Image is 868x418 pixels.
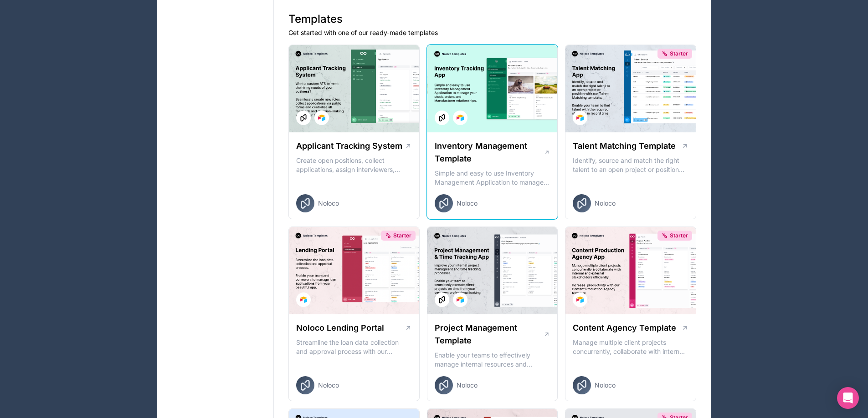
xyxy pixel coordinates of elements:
img: Airtable Logo [300,296,307,303]
span: Starter [670,50,688,57]
h1: Content Agency Template [573,322,676,334]
h1: Inventory Management Template [435,140,544,165]
h1: Talent Matching Template [573,140,676,152]
span: Noloco [457,381,478,390]
span: Noloco [595,199,616,208]
img: Airtable Logo [576,296,584,303]
span: Noloco [457,199,478,208]
h1: Project Management Template [435,322,544,347]
p: Manage multiple client projects concurrently, collaborate with internal and external stakeholders... [573,338,688,356]
h1: Templates [288,12,696,26]
img: Airtable Logo [318,114,325,121]
p: Create open positions, collect applications, assign interviewers, centralise candidate feedback a... [296,156,412,174]
img: Airtable Logo [576,114,584,121]
h1: Noloco Lending Portal [296,322,384,334]
p: Simple and easy to use Inventory Management Application to manage your stock, orders and Manufact... [435,169,550,187]
h1: Applicant Tracking System [296,140,402,152]
p: Get started with one of our ready-made templates [288,28,696,37]
img: Airtable Logo [457,296,464,303]
div: Open Intercom Messenger [837,387,859,409]
p: Identify, source and match the right talent to an open project or position with our Talent Matchi... [573,156,688,174]
span: Starter [393,232,411,239]
p: Enable your teams to effectively manage internal resources and execute client projects on time. [435,351,550,369]
span: Starter [670,232,688,239]
p: Streamline the loan data collection and approval process with our Lending Portal template. [296,338,412,356]
span: Noloco [595,381,616,390]
span: Noloco [318,381,339,390]
span: Noloco [318,199,339,208]
img: Airtable Logo [457,114,464,121]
